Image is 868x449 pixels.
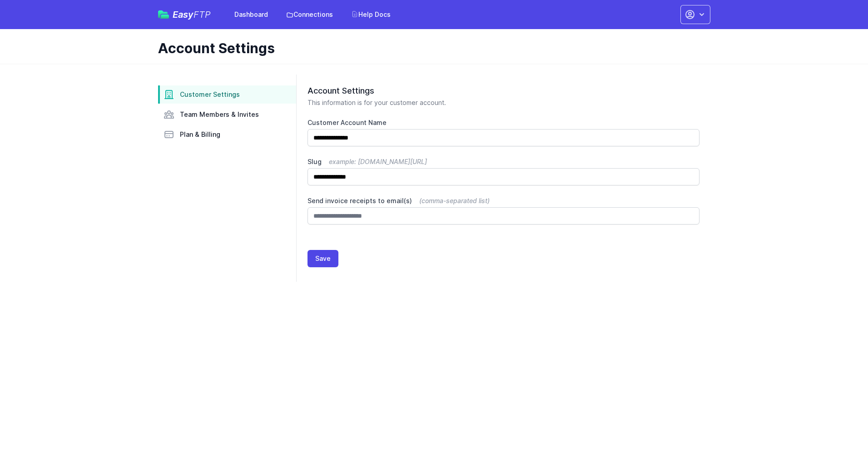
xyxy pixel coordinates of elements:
span: example: [DOMAIN_NAME][URL] [329,158,427,165]
button: Save [308,250,338,267]
label: Customer Account Name [308,118,699,127]
a: Help Docs [346,6,396,23]
a: Connections [281,6,338,23]
img: easyftp_logo.png [158,10,169,19]
h1: Account Settings [158,40,703,56]
a: Team Members & Invites [158,105,296,124]
label: Send invoice receipts to email(s) [308,196,699,205]
h2: Account Settings [308,85,699,96]
span: Easy [173,10,211,19]
a: EasyFTP [158,10,211,19]
a: Dashboard [229,6,273,23]
span: Plan & Billing [180,130,220,139]
a: Plan & Billing [158,125,296,144]
span: Team Members & Invites [180,110,259,119]
span: Customer Settings [180,90,240,99]
p: This information is for your customer account. [308,98,699,107]
label: Slug [308,157,699,166]
span: FTP [193,9,211,20]
a: Customer Settings [158,85,296,104]
span: (comma-separated list) [419,197,490,205]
